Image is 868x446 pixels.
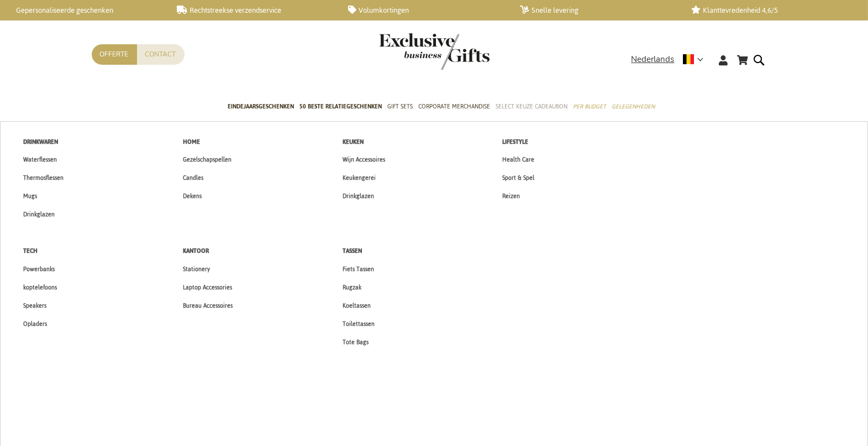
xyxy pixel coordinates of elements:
span: Keukengerei [343,172,376,184]
span: Tote Bags [343,336,369,348]
span: Tassen [343,245,362,257]
span: Dekens [183,190,202,202]
span: Gift Sets [387,101,413,112]
span: Home [183,136,200,148]
span: Eindejaarsgeschenken [228,101,294,112]
a: Contact [137,44,185,65]
span: 50 beste relatiegeschenken [299,101,382,112]
span: Nederlands [632,53,675,66]
span: Gezelschapspellen [183,154,232,165]
span: Tech [23,245,38,257]
span: Sport & Spel [502,172,534,184]
span: Per Budget [573,101,606,112]
span: Stationery [183,263,210,275]
img: Exclusive Business gifts logo [379,33,490,70]
span: Thermosflessen [23,172,64,184]
span: Rugzak [343,282,361,293]
span: Drinkglazen [343,190,374,202]
span: Health Care [502,154,534,165]
div: Nederlands [632,53,711,66]
span: Lifestyle [502,136,528,148]
span: Waterflessen [23,154,57,165]
a: Snelle levering [520,6,674,15]
span: Corporate Merchandise [418,101,490,112]
span: Keuken [343,136,364,148]
span: Speakers [23,300,46,312]
a: Volumkortingen [348,6,502,15]
a: Offerte [92,44,137,65]
span: Powerbanks [23,263,55,275]
span: Drinkwaren [23,136,58,148]
span: Select Keuze Cadeaubon [496,101,567,112]
span: Toilettassen [343,318,375,330]
span: Koeltassen [343,300,371,312]
span: Candles [183,172,203,184]
span: Gelegenheden [612,101,655,112]
a: Klanttevredenheid 4,6/5 [691,6,845,15]
span: Wijn Accessoires [343,154,385,165]
span: Bureau Accessoires [183,300,233,312]
span: koptelefoons [23,282,57,293]
span: Kantoor [183,245,209,257]
span: Fiets Tassen [343,263,374,275]
span: Opladers [23,318,47,330]
span: Drinkglazen [23,209,55,220]
a: Gepersonaliseerde geschenken [6,6,159,15]
span: Laptop Accessories [183,282,232,293]
span: Mugs [23,190,37,202]
span: Reizen [502,190,520,202]
a: Rechtstreekse verzendservice [177,6,330,15]
a: store logo [379,33,434,70]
